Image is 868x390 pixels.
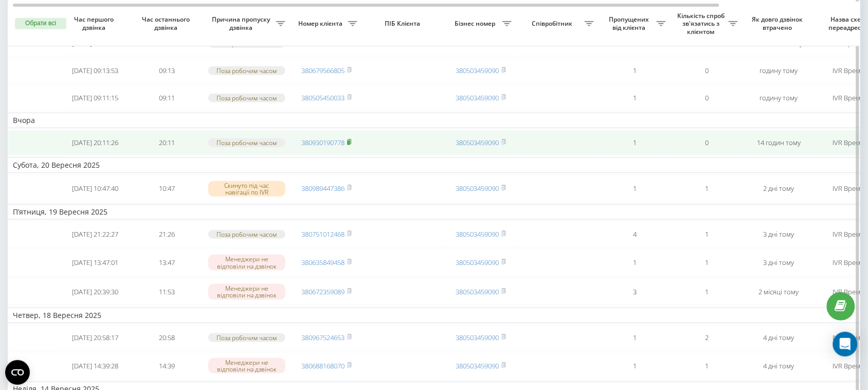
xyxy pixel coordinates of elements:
span: ПІБ Клієнта [371,20,436,28]
a: 380635849458 [301,258,345,267]
td: 09:11 [131,85,203,111]
td: 11:53 [131,278,203,306]
td: [DATE] 20:11:26 [59,130,131,155]
td: 3 дні тому [743,222,815,247]
td: [DATE] 09:13:53 [59,58,131,83]
td: 13:47 [131,249,203,276]
button: Open CMP widget [5,360,30,385]
a: 380751012468 [301,229,345,239]
td: 1 [671,222,743,247]
span: Номер клієнта [296,20,348,28]
a: 380503459090 [456,333,499,342]
span: Бізнес номер [450,20,502,28]
td: 3 [599,278,671,306]
a: 380688168070 [301,361,345,370]
td: годину тому [743,85,815,111]
td: 14 годин тому [743,130,815,155]
td: 2 [671,325,743,350]
a: 380672359089 [301,287,345,296]
td: [DATE] 09:11:15 [59,85,131,111]
a: 380679566805 [301,66,345,75]
td: 20:58 [131,325,203,350]
td: 3 дні тому [743,249,815,276]
td: 4 дні тому [743,325,815,350]
a: 380967524653 [301,333,345,342]
td: 0 [671,85,743,111]
td: 4 [599,222,671,247]
td: 1 [599,249,671,276]
span: Співробітник [522,20,585,28]
a: 380503459090 [456,93,499,102]
td: 1 [599,85,671,111]
span: Причина пропуску дзвінка [208,15,276,31]
a: 380503459090 [456,66,499,75]
a: 380503459090 [456,287,499,296]
td: 14:39 [131,352,203,380]
div: Поза робочим часом [208,66,285,75]
td: 1 [671,175,743,202]
td: 1 [599,130,671,155]
td: [DATE] 14:39:28 [59,352,131,380]
div: Поза робочим часом [208,138,285,147]
div: Менеджери не відповіли на дзвінок [208,358,285,374]
div: Поза робочим часом [208,230,285,239]
td: 21:26 [131,222,203,247]
td: 1 [671,352,743,380]
td: годину тому [743,58,815,83]
span: Пропущених від клієнта [604,15,657,31]
button: Обрати всі [15,18,66,29]
td: 1 [599,352,671,380]
a: 380503459090 [456,361,499,370]
td: 1 [671,249,743,276]
span: Час першого дзвінка [67,15,123,31]
a: 380503459090 [456,184,499,193]
div: Скинуто під час навігації по IVR [208,181,285,197]
td: 0 [671,130,743,155]
td: [DATE] 10:47:40 [59,175,131,202]
td: 2 місяці тому [743,278,815,306]
td: [DATE] 20:39:30 [59,278,131,306]
div: Open Intercom Messenger [833,332,858,357]
td: 1 [671,278,743,306]
div: Менеджери не відповіли на дзвінок [208,255,285,270]
a: 380503459090 [456,229,499,239]
td: 4 дні тому [743,352,815,380]
div: Поза робочим часом [208,333,285,342]
span: Кількість спроб зв'язатись з клієнтом [676,12,729,36]
a: 380503459090 [456,258,499,267]
a: 380505450033 [301,93,345,102]
td: [DATE] 21:22:27 [59,222,131,247]
td: 09:13 [131,58,203,83]
td: 0 [671,58,743,83]
a: 380930190778 [301,138,345,147]
a: 380989447386 [301,184,345,193]
div: Менеджери не відповіли на дзвінок [208,284,285,299]
span: Час останнього дзвінка [139,15,195,31]
td: 1 [599,58,671,83]
td: [DATE] 13:47:01 [59,249,131,276]
td: 1 [599,175,671,202]
div: Поза робочим часом [208,94,285,102]
td: [DATE] 20:58:17 [59,325,131,350]
td: 1 [599,325,671,350]
span: Як довго дзвінок втрачено [751,15,807,31]
a: 380503459090 [456,138,499,147]
td: 10:47 [131,175,203,202]
td: 2 дні тому [743,175,815,202]
td: 20:11 [131,130,203,155]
